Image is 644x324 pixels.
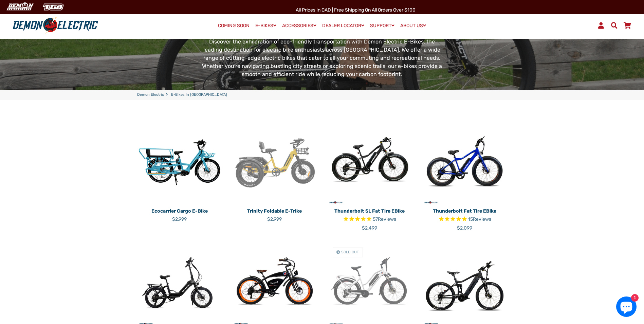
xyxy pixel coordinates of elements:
p: Thunderbolt Fat Tire eBike [422,208,507,215]
span: Rated 4.9 out of 5 stars 57 reviews [327,216,412,223]
a: DEALER LOCATOR [320,21,367,31]
span: Reviews [473,216,491,222]
span: $2,099 [457,225,472,231]
a: Demon Electric [137,92,164,98]
a: E-BIKES [253,21,279,31]
img: Demon Electric [3,1,36,13]
p: Thunderbolt SL Fat Tire eBike [327,208,412,215]
span: All Prices in CAD | Free shipping on all orders over $100 [296,7,416,13]
span: Sold Out [341,250,359,254]
img: Thunderbolt Fat Tire eBike - Demon Electric [422,120,507,205]
a: Ecocarrier Cargo E-Bike $2,999 [137,205,222,223]
a: ABOUT US [398,21,428,31]
img: Demon Electric logo [10,17,100,34]
span: E-Bikes in [GEOGRAPHIC_DATA] [171,92,227,98]
span: $2,999 [267,216,282,222]
span: Reviews [378,216,396,222]
a: Thunderbolt SL Fat Tire eBike Rated 4.9 out of 5 stars 57 reviews $2,499 [327,205,412,232]
span: $2,999 [172,216,187,222]
img: Trinity Foldable E-Trike [232,120,317,205]
img: Ecocarrier Cargo E-Bike [137,120,222,205]
a: Thunderbolt Fat Tire eBike Rated 4.8 out of 5 stars 15 reviews $2,099 [422,205,507,232]
a: SUPPORT [368,21,397,31]
a: Trinity Foldable E-Trike $2,999 [232,205,317,223]
span: 57 reviews [373,216,396,222]
p: Ecocarrier Cargo E-Bike [137,208,222,215]
span: Rated 4.8 out of 5 stars 15 reviews [422,216,507,223]
img: Thunderbolt SL Fat Tire eBike - Demon Electric [327,120,412,205]
a: ACCESSORIES [280,21,319,31]
a: COMING SOON [216,21,252,31]
span: 15 reviews [468,216,491,222]
p: Trinity Foldable E-Trike [232,208,317,215]
span: $2,499 [362,225,377,231]
span: Discover the exhilaration of eco-friendly transportation with Demon Electric E-Bikes, the leading... [202,38,442,77]
inbox-online-store-chat: Shopify online store chat [614,296,639,319]
img: TGB Canada [39,1,67,13]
